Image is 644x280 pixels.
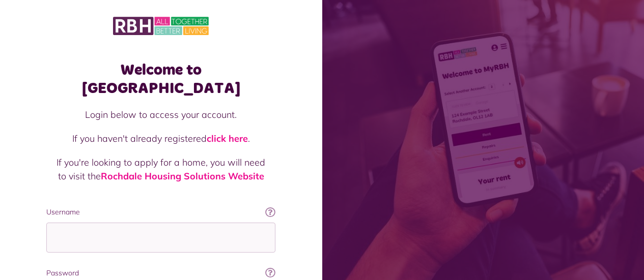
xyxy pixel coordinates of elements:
[57,155,265,183] p: If you're looking to apply for a home, you will need to visit the
[57,108,265,121] p: Login below to access your account.
[207,133,248,144] a: click here
[46,61,275,98] h1: Welcome to [GEOGRAPHIC_DATA]
[113,15,209,37] img: MyRBH
[46,207,275,217] label: Username
[57,132,265,145] p: If you haven't already registered .
[101,170,264,182] a: Rochdale Housing Solutions Website
[46,268,275,278] label: Password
